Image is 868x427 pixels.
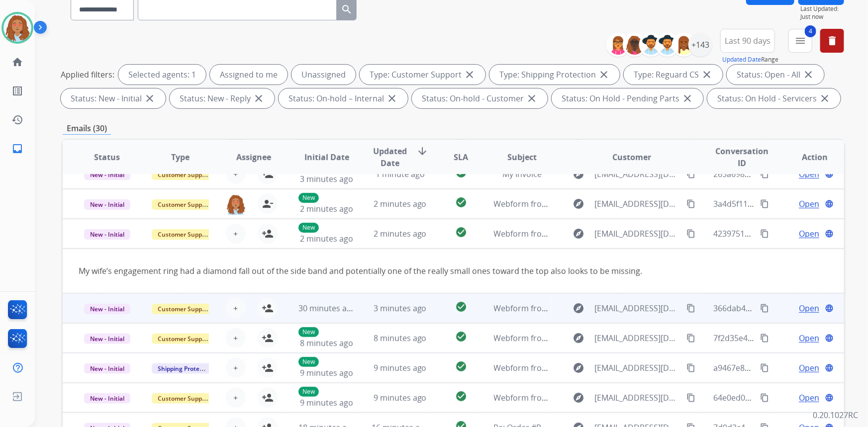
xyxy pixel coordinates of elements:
[416,145,428,157] mat-icon: arrow_downward
[489,65,620,85] div: Type: Shipping Protection
[262,302,274,314] mat-icon: person_add
[374,198,427,209] span: 2 minutes ago
[170,88,275,108] div: Status: New - Reply
[825,334,834,342] mat-icon: language
[79,265,681,277] div: My wife’s engagement ring had a diamond fall out of the side band and potentially one of the real...
[720,29,775,53] button: Last 90 days
[298,357,319,367] p: New
[236,151,271,163] span: Assignee
[84,170,130,180] span: New - Initial
[298,303,356,314] span: 30 minutes ago
[573,228,585,240] mat-icon: explore
[802,69,814,81] mat-icon: close
[494,362,719,373] span: Webform from [EMAIL_ADDRESS][DOMAIN_NAME] on [DATE]
[507,151,537,163] span: Subject
[573,332,585,344] mat-icon: explore
[298,193,319,203] p: New
[298,327,319,337] p: New
[494,228,719,239] span: Webform from [EMAIL_ADDRESS][DOMAIN_NAME] on [DATE]
[374,392,427,403] span: 9 minutes ago
[760,363,769,372] mat-icon: content_copy
[233,302,238,314] span: +
[526,92,538,104] mat-icon: close
[171,151,190,163] span: Type
[805,25,816,37] span: 4
[825,229,834,238] mat-icon: language
[226,388,246,408] button: +
[253,92,265,104] mat-icon: close
[825,393,834,402] mat-icon: language
[825,363,834,372] mat-icon: language
[799,392,819,404] span: Open
[688,33,712,57] div: +143
[226,194,246,215] img: agent-avatar
[799,332,819,344] span: Open
[494,333,719,343] span: Webform from [EMAIL_ADDRESS][DOMAIN_NAME] on [DATE]
[825,304,834,313] mat-icon: language
[300,397,353,408] span: 9 minutes ago
[226,358,246,378] button: +
[360,65,485,85] div: Type: Customer Support
[300,173,353,184] span: 3 minutes ago
[722,56,761,64] button: Updated Date
[262,392,274,404] mat-icon: person_add
[144,92,156,104] mat-icon: close
[701,69,713,81] mat-icon: close
[595,332,681,344] span: [EMAIL_ADDRESS][DOMAIN_NAME]
[713,198,864,209] span: 3a4d5f11-b7a7-46d4-a5fc-8ed81ce53e83
[613,151,652,163] span: Customer
[11,114,23,126] mat-icon: history
[84,199,130,210] span: New - Initial
[595,392,681,404] span: [EMAIL_ADDRESS][DOMAIN_NAME]
[262,332,274,344] mat-icon: person_add
[624,65,723,85] div: Type: Reguard CS
[686,229,695,238] mat-icon: content_copy
[84,393,130,404] span: New - Initial
[598,69,610,81] mat-icon: close
[494,392,719,403] span: Webform from [EMAIL_ADDRESS][DOMAIN_NAME] on [DATE]
[799,198,819,210] span: Open
[713,145,770,169] span: Conversation ID
[760,304,769,313] mat-icon: content_copy
[455,360,467,372] mat-icon: check_circle
[152,304,216,314] span: Customer Support
[455,390,467,402] mat-icon: check_circle
[722,55,778,64] span: Range
[262,198,274,210] mat-icon: person_remove
[372,145,408,169] span: Updated Date
[573,362,585,374] mat-icon: explore
[707,88,841,108] div: Status: On Hold - Servicers
[686,334,695,342] mat-icon: content_copy
[713,333,863,343] span: 7f2d35e4-49ce-43c2-8a5f-07d129760372
[826,35,838,47] mat-icon: delete
[262,362,274,374] mat-icon: person_add
[84,363,130,374] span: New - Initial
[494,303,719,314] span: Webform from [EMAIL_ADDRESS][DOMAIN_NAME] on [DATE]
[226,224,246,244] button: +
[760,229,769,238] mat-icon: content_copy
[3,14,31,42] img: avatar
[799,302,819,314] span: Open
[386,92,398,104] mat-icon: close
[84,304,130,314] span: New - Initial
[819,92,831,104] mat-icon: close
[11,56,23,68] mat-icon: home
[152,229,216,240] span: Customer Support
[552,88,703,108] div: Status: On Hold - Pending Parts
[800,13,844,21] span: Just now
[152,334,216,344] span: Customer Support
[455,301,467,313] mat-icon: check_circle
[412,88,548,108] div: Status: On-hold - Customer
[226,328,246,348] button: +
[63,122,111,135] p: Emails (30)
[713,362,866,373] span: a9467e82-89f9-4834-ba2b-97651a84a764
[573,302,585,314] mat-icon: explore
[454,151,468,163] span: SLA
[11,85,23,97] mat-icon: list_alt
[686,304,695,313] mat-icon: content_copy
[455,331,467,342] mat-icon: check_circle
[291,65,356,85] div: Unassigned
[233,392,238,404] span: +
[595,362,681,374] span: [EMAIL_ADDRESS][DOMAIN_NAME]
[233,362,238,374] span: +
